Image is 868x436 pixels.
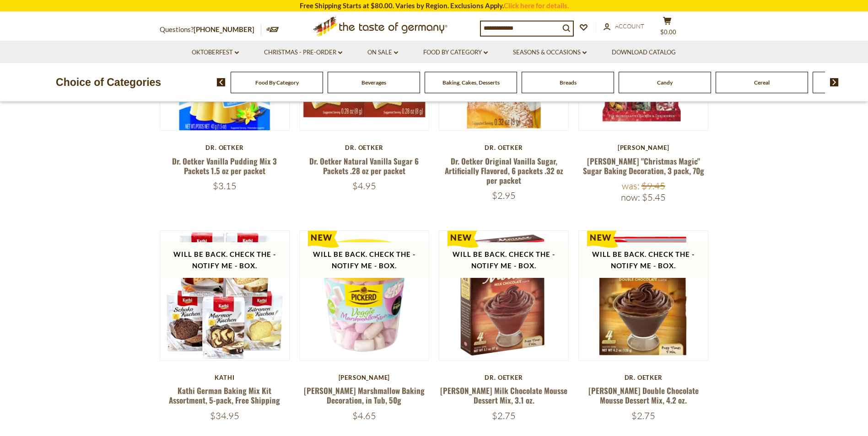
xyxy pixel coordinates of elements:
a: Christmas - PRE-ORDER [264,48,342,58]
img: previous arrow [217,78,226,86]
div: [PERSON_NAME] [299,374,430,381]
span: $2.75 [631,410,655,421]
img: Dr. Oetker Double Chocolate Mousse Dessert Mix, 4.2 oz. [579,231,708,360]
span: Account [615,22,644,30]
a: Breads [560,79,577,86]
a: [PERSON_NAME] "Christmas Magic" Sugar Baking Decoration, 3 pack, 70g [583,155,704,176]
label: Was: [622,180,640,191]
p: Questions? [160,24,261,36]
div: Dr. Oetker [439,374,569,381]
a: [PERSON_NAME] Marshmallow Baking Decoration, in Tub, 50g [304,385,425,406]
img: Dr. Oetker Milk Chocolate Mousse Dessert Mix, 3.1 oz. [439,231,569,360]
a: Food By Category [255,79,299,86]
a: Dr. Oetker Vanilla Pudding Mix 3 Packets 1.5 oz per packet [172,155,277,176]
a: Dr. Oetker Natural Vanilla Sugar 6 Packets .28 oz per packet [309,155,419,176]
span: $4.95 [352,180,376,191]
a: Food By Category [423,48,488,58]
a: Click here for details. [504,1,569,10]
a: [PHONE_NUMBER] [194,25,254,33]
a: Beverages [361,79,386,86]
span: $34.95 [210,410,239,421]
a: Account [604,21,644,32]
a: Baking, Cakes, Desserts [442,79,500,86]
a: [PERSON_NAME] Double Chocolate Mousse Dessert Mix, 4.2 oz. [588,385,699,406]
span: $2.75 [492,410,516,421]
div: Dr. Oetker [578,374,709,381]
img: next arrow [830,78,839,86]
div: Kathi [160,374,290,381]
div: Dr. Oetker [299,144,430,151]
a: Dr. Oetker Original Vanilla Sugar, Artificially Flavored, 6 packets .32 oz per packet [445,155,563,186]
div: Dr. Oetker [439,144,569,151]
a: Oktoberfest [192,48,239,58]
a: Candy [657,79,673,86]
label: Now: [621,191,640,203]
img: Kathi German Baking Mix Kit Assortment, 5-pack, Free Shipping [160,231,290,360]
span: $3.15 [213,180,237,191]
a: Cereal [754,79,770,86]
a: On Sale [367,48,398,58]
span: $0.00 [660,28,676,36]
a: Kathi German Baking Mix Kit Assortment, 5-pack, Free Shipping [169,385,280,406]
a: [PERSON_NAME] Milk Chocolate Mousse Dessert Mix, 3.1 oz. [440,385,567,406]
div: [PERSON_NAME] [578,144,709,151]
button: $0.00 [654,16,681,39]
a: Download Catalog [612,48,676,58]
a: Seasons & Occasions [513,48,587,58]
img: Pickerd Marshmallow Baking Decoration, in Tub, 50g [300,231,429,360]
div: Dr. Oetker [160,144,290,151]
span: $5.45 [642,191,666,203]
span: $9.45 [642,180,665,191]
span: $2.95 [492,190,516,201]
span: $4.65 [352,410,376,421]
